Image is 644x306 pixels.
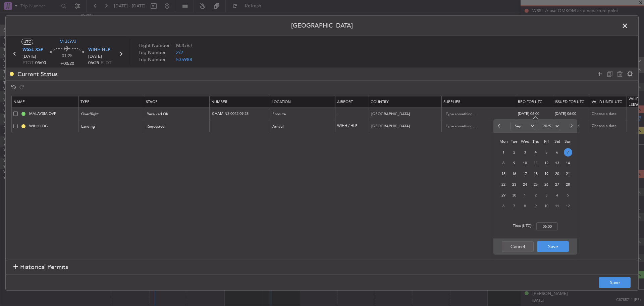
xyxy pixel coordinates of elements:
div: 14-9-2025 [562,158,573,168]
div: 26-9-2025 [541,179,552,190]
div: Wed [520,136,530,147]
span: 20 [553,170,561,178]
span: 6 [553,148,561,157]
span: Req For Utc [518,99,542,104]
span: 19 [542,170,551,178]
div: 16-9-2025 [509,168,520,179]
span: 4 [532,148,540,157]
button: Next month [567,121,575,131]
div: 10-9-2025 [520,158,530,168]
span: 21 [564,170,572,178]
span: 25 [532,180,540,189]
span: 1 [499,148,508,157]
span: 28 [564,180,572,189]
span: 11 [532,159,540,167]
span: 8 [499,159,508,167]
div: 28-9-2025 [562,179,573,190]
input: --:-- [536,222,558,230]
span: Time (UTC): [513,223,532,230]
span: 13 [553,159,561,167]
span: 30 [510,191,519,200]
span: 10 [521,159,529,167]
span: 18 [532,170,540,178]
div: 15-9-2025 [498,168,509,179]
button: Cancel [502,241,534,252]
span: 10 [542,202,551,210]
span: 23 [510,180,519,189]
div: Choose a date [592,123,627,129]
span: 9 [532,202,540,210]
span: 4 [553,191,561,200]
div: 11-9-2025 [530,158,541,168]
div: Mon [498,136,509,147]
span: 5 [564,191,572,200]
div: 13-9-2025 [552,158,562,168]
div: Tue [509,136,520,147]
header: [GEOGRAPHIC_DATA] [6,16,638,36]
span: 7 [510,202,519,210]
div: 5-10-2025 [562,190,573,201]
div: 10-10-2025 [541,201,552,211]
span: 3 [542,191,551,200]
span: 8 [521,202,529,210]
div: Fri [541,136,552,147]
div: 2-9-2025 [509,147,520,158]
button: Save [599,277,631,288]
div: 6-10-2025 [498,201,509,211]
div: 17-9-2025 [520,168,530,179]
div: 9-10-2025 [530,201,541,211]
div: 23-9-2025 [509,179,520,190]
div: 21-9-2025 [562,168,573,179]
span: 22 [499,180,508,189]
div: 2-10-2025 [530,190,541,201]
span: 29 [499,191,508,200]
div: 5-9-2025 [541,147,552,158]
span: 6 [499,202,508,210]
div: 7-9-2025 [562,147,573,158]
div: Sat [552,136,562,147]
div: 8-9-2025 [498,158,509,168]
div: [DATE] 06:00 [518,111,553,117]
div: 29-9-2025 [498,190,509,201]
span: 12 [542,159,551,167]
span: 9 [510,159,519,167]
span: 27 [553,180,561,189]
div: 3-9-2025 [520,147,530,158]
div: 20-9-2025 [552,168,562,179]
span: Issued For Utc [555,99,584,104]
span: 1 [521,191,529,200]
div: 8-10-2025 [520,201,530,211]
span: 5 [542,148,551,157]
div: [DATE] 06:00 [555,111,590,117]
div: 9-9-2025 [509,158,520,168]
div: 11-10-2025 [552,201,562,211]
div: 22-9-2025 [498,179,509,190]
span: 3 [521,148,529,157]
div: 25-9-2025 [530,179,541,190]
span: 16 [510,170,519,178]
div: 24-9-2025 [520,179,530,190]
span: 24 [521,180,529,189]
div: 4-10-2025 [552,190,562,201]
div: 12-10-2025 [562,201,573,211]
div: 1-9-2025 [498,147,509,158]
div: Thu [530,136,541,147]
select: Select month [511,122,535,130]
button: Save [537,241,569,252]
span: 26 [542,180,551,189]
div: 27-9-2025 [552,179,562,190]
div: 1-10-2025 [520,190,530,201]
span: 17 [521,170,529,178]
div: 19-9-2025 [541,168,552,179]
div: 30-9-2025 [509,190,520,201]
div: Choose a date [592,111,627,117]
span: 7 [564,148,572,157]
div: 12-9-2025 [541,158,552,168]
span: 11 [553,202,561,210]
span: 2 [510,148,519,157]
span: 15 [499,170,508,178]
div: 6-9-2025 [552,147,562,158]
div: Sun [562,136,573,147]
div: 3-10-2025 [541,190,552,201]
div: 4-9-2025 [530,147,541,158]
